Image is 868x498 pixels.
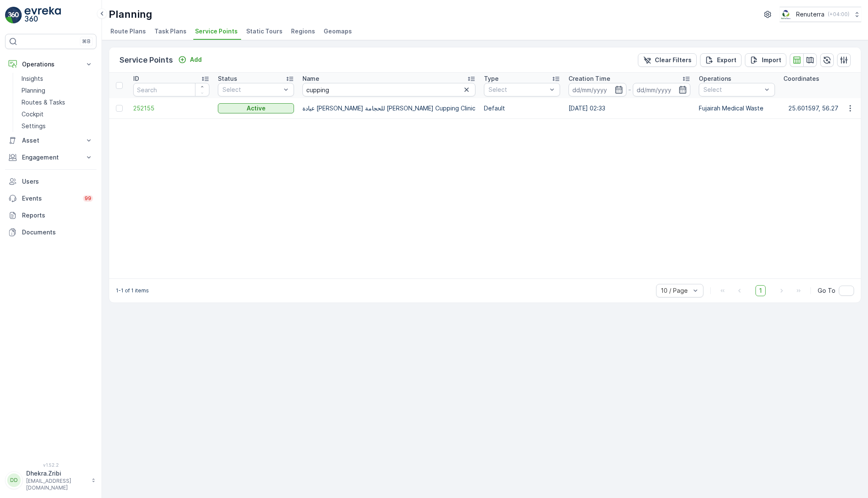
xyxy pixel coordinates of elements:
button: Engagement [5,149,96,166]
p: Status [218,74,237,83]
input: dd/mm/yyyy [633,83,691,96]
p: Cockpit [22,110,44,118]
p: Type [484,74,499,83]
p: Import [762,56,781,64]
p: Export [717,56,736,64]
img: Screenshot_2024-07-26_at_13.33.01.png [780,10,793,19]
p: Asset [22,136,80,145]
p: Planning [22,86,45,95]
a: Documents [5,224,96,241]
p: [EMAIL_ADDRESS][DOMAIN_NAME] [26,478,87,491]
span: 1 [755,285,766,296]
p: Add [190,55,202,64]
p: 1-1 of 1 items [116,287,149,294]
p: Operations [22,60,80,69]
p: Operations [699,74,731,83]
input: Search [302,83,475,96]
p: 25.601597, 56.274223 [788,104,852,113]
input: Search [133,83,209,96]
a: Routes & Tasks [18,96,96,108]
p: Engagement [22,153,80,162]
p: Active [247,104,266,113]
button: Active [218,103,294,113]
div: Toggle Row Selected [116,105,123,112]
a: Cockpit [18,108,96,120]
p: Default [484,104,560,113]
a: 252155 [133,104,209,113]
p: Events [22,194,78,203]
p: Service Points [119,54,173,66]
p: Creation Time [569,74,610,83]
p: Insights [22,74,43,83]
td: [DATE] 02:33 [564,98,695,118]
p: Renuterra [796,10,824,19]
button: 25.601597, 56.274223 [783,102,867,115]
button: Renuterra(+04:00) [780,7,861,22]
p: Select [703,85,762,94]
p: Users [22,177,93,186]
p: Reports [22,211,93,220]
p: ID [133,74,139,83]
button: Export [700,53,742,67]
span: Static Tours [246,27,283,36]
p: Documents [22,228,93,237]
span: Geomaps [324,27,352,36]
p: Dhekra.Zribi [26,469,87,478]
p: Clear Filters [655,56,692,64]
p: Coordinates [783,74,819,83]
a: Planning [18,85,96,96]
p: Select [222,85,281,94]
p: Fujairah Medical Waste [699,104,775,113]
p: عيادة [PERSON_NAME] للحجامة [PERSON_NAME] Cupping Clinic [302,104,475,113]
img: logo [5,7,22,24]
button: Import [745,53,786,67]
p: Settings [22,122,46,130]
span: Service Points [195,27,238,36]
input: dd/mm/yyyy [569,83,626,96]
a: Reports [5,207,96,224]
img: logo_light-DOdMpM7g.png [25,7,61,24]
button: Operations [5,56,96,73]
button: Clear Filters [638,53,697,67]
button: Add [175,55,205,65]
p: Routes & Tasks [22,98,65,107]
p: Planning [109,8,152,21]
a: Settings [18,120,96,132]
a: Insights [18,73,96,85]
p: ⌘B [82,38,91,45]
p: ( +04:00 ) [828,11,849,18]
a: Users [5,173,96,190]
p: Name [302,74,319,83]
span: Go To [818,286,835,295]
button: Asset [5,132,96,149]
p: - [628,85,631,95]
p: 99 [85,195,91,202]
div: DD [7,473,21,487]
span: v 1.52.2 [5,462,96,468]
a: Events99 [5,190,96,207]
button: DDDhekra.Zribi[EMAIL_ADDRESS][DOMAIN_NAME] [5,469,96,491]
span: Task Plans [154,27,187,36]
p: Select [489,85,547,94]
span: Regions [291,27,315,36]
span: Route Plans [110,27,146,36]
